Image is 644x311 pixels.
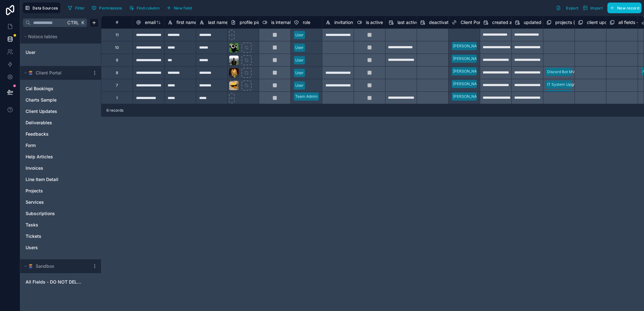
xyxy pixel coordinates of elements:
a: Services [26,199,83,205]
span: profile picture [240,19,268,26]
div: User [295,57,304,63]
span: Tasks [26,222,38,228]
span: New field [174,6,192,10]
div: Form [23,140,98,150]
span: Help Articles [26,154,53,160]
div: Invoices [23,163,98,173]
div: Tasks [23,220,98,230]
div: Services [23,197,98,207]
a: Users [26,244,83,251]
div: Tickets [23,231,98,241]
span: created at [492,19,514,26]
a: Line Item Detail [26,176,83,183]
div: 1 [116,96,118,101]
span: Data Sources [33,6,58,10]
div: All Fields - DO NOT DELETE [23,277,98,287]
div: Line Item Detail [23,174,98,185]
button: Filter [65,3,87,13]
div: Feedbacks [23,129,98,139]
span: K [80,21,85,25]
a: User [26,49,77,56]
span: Find column [137,6,159,10]
a: Client Updates [26,108,83,114]
span: Invoices [26,165,43,171]
span: invitation token [334,19,366,26]
span: Charts Sample [26,97,57,103]
button: SmartSuite logoClient Portal [23,68,90,77]
div: Deliverables [23,118,98,128]
span: Feedbacks [26,131,49,137]
span: deactivated at [429,19,459,26]
span: Projects [26,188,43,194]
div: Users [23,243,98,253]
span: Form [26,142,36,149]
div: 8 [116,70,118,75]
span: Line Item Detail [26,176,58,183]
a: All Fields - DO NOT DELETE [26,279,83,285]
span: Deliverables [26,120,52,126]
div: [PERSON_NAME] [453,94,484,99]
div: [PERSON_NAME] Client [453,43,495,49]
div: [PERSON_NAME] [453,81,484,87]
a: Tasks [26,222,83,228]
span: updated at [524,19,547,26]
div: 11 [116,32,119,38]
div: Charts Sample [23,95,98,105]
a: Deliverables [26,120,83,126]
span: Export [566,6,578,10]
div: User [295,70,304,76]
button: New record [607,3,641,13]
div: [PERSON_NAME] [453,68,484,74]
span: Client Portal Users [461,19,498,26]
span: role [303,19,310,26]
span: Services [26,199,44,205]
a: New record [605,3,641,13]
div: Projects [23,186,98,196]
span: Noloco tables [28,33,57,40]
span: Users [26,244,38,251]
div: Client Updates [23,106,98,116]
span: is active [366,19,383,26]
button: Noloco tables [23,32,95,41]
div: User [23,47,98,57]
span: Subscriptions [26,210,55,217]
a: Subscriptions [26,210,83,217]
button: SmartSuite logoSandbox [23,262,90,271]
span: Permissions [99,6,122,10]
div: User [295,32,304,38]
span: 6 records [106,108,123,113]
span: email [145,19,156,26]
div: 10 [115,45,119,50]
a: Cal Bookings [26,85,83,92]
a: Projects [26,188,83,194]
a: Feedbacks [26,131,83,137]
span: Sandbox [36,263,54,269]
a: Permissions [89,3,127,13]
img: SmartSuite logo [28,70,33,75]
span: Filter [75,6,85,10]
div: # [106,20,128,25]
span: Ctrl [67,19,80,26]
a: Charts Sample [26,97,83,103]
span: last active at [397,19,424,26]
button: Export [554,3,581,13]
span: Tickets [26,233,41,239]
div: User [295,45,304,50]
span: Client Portal [36,70,62,76]
button: New field [164,3,194,13]
a: Form [26,142,83,149]
span: Client Updates [26,108,57,114]
a: Invoices [26,165,83,171]
span: last name [208,19,228,26]
img: SmartSuite logo [28,264,33,269]
div: [PERSON_NAME] [453,56,484,62]
div: 9 [116,58,118,63]
a: Tickets [26,233,83,239]
span: New record [617,6,639,10]
div: Help Articles [23,152,98,162]
div: User [295,83,304,88]
div: 7 [116,83,118,88]
a: Help Articles [26,154,83,160]
button: Find column [127,3,162,13]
